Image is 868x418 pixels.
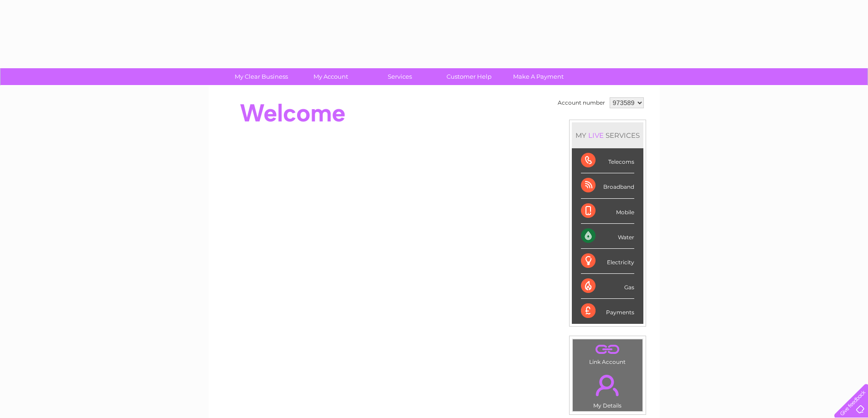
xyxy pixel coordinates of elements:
[581,173,634,198] div: Broadband
[501,68,576,85] a: Make A Payment
[586,131,606,140] div: LIVE
[362,68,437,85] a: Services
[572,339,643,368] td: Link Account
[224,68,299,85] a: My Clear Business
[431,68,507,85] a: Customer Help
[581,299,634,323] div: Payments
[581,199,634,224] div: Mobile
[572,367,643,412] td: My Details
[293,68,368,85] a: My Account
[581,274,634,299] div: Gas
[575,369,640,401] a: .
[581,148,634,173] div: Telecoms
[581,224,634,249] div: Water
[555,95,607,111] td: Account number
[581,249,634,274] div: Electricity
[572,122,643,148] div: MY SERVICES
[575,342,640,358] a: .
